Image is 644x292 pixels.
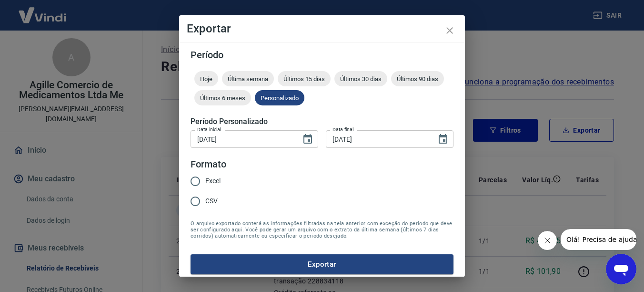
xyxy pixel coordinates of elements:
[194,94,251,102] span: Últimos 6 meses
[191,130,294,148] input: DD/MM/YYYY
[538,231,557,250] iframe: Fechar mensagem
[191,50,453,60] h5: Período
[255,90,304,105] div: Personalizado
[191,117,453,126] h5: Período Personalizado
[205,196,218,206] span: CSV
[187,23,457,34] h4: Exportar
[222,71,274,86] div: Última semana
[326,130,430,148] input: DD/MM/YYYY
[561,229,636,250] iframe: Mensagem da empresa
[191,254,453,274] button: Exportar
[191,220,453,239] span: O arquivo exportado conterá as informações filtradas na tela anterior com exceção do período que ...
[197,126,221,133] label: Data inicial
[298,130,317,149] button: Choose date, selected date is 18 de set de 2025
[433,130,453,149] button: Choose date, selected date is 22 de set de 2025
[391,75,444,83] span: Últimos 90 dias
[334,75,387,83] span: Últimos 30 dias
[222,75,274,83] span: Última semana
[391,71,444,86] div: Últimos 90 dias
[194,75,218,83] span: Hoje
[205,176,221,186] span: Excel
[278,71,331,86] div: Últimos 15 dias
[6,7,80,14] span: Olá! Precisa de ajuda?
[332,126,354,133] label: Data final
[278,75,331,83] span: Últimos 15 dias
[255,94,304,102] span: Personalizado
[334,71,387,86] div: Últimos 30 dias
[194,71,218,86] div: Hoje
[194,90,251,105] div: Últimos 6 meses
[606,254,636,284] iframe: Botão para abrir a janela de mensagens
[438,19,461,42] button: close
[191,157,226,171] legend: Formato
